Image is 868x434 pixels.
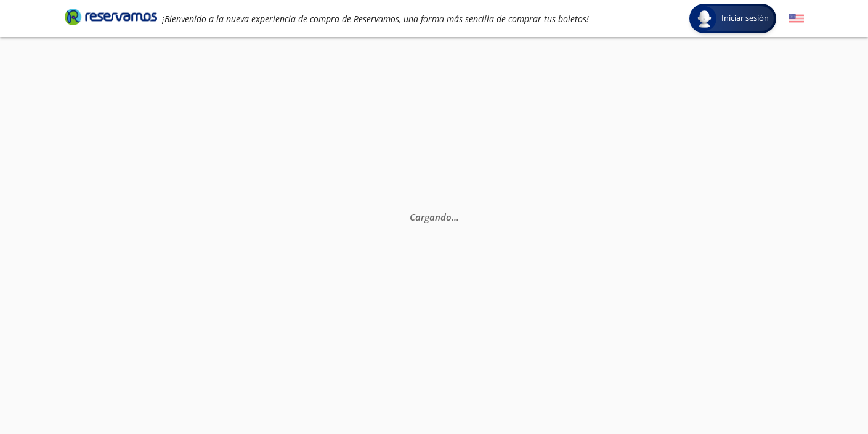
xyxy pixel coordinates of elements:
button: English [789,11,804,27]
em: ¡Bienvenido a la nueva experiencia de compra de Reservamos, una forma más sencilla de comprar tus... [162,13,589,25]
span: . [452,211,454,223]
i: Brand Logo [65,7,157,26]
em: Cargando [410,211,459,223]
a: Brand Logo [65,7,157,30]
span: Iniciar sesión [716,12,774,25]
span: . [456,211,459,223]
span: . [454,211,456,223]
